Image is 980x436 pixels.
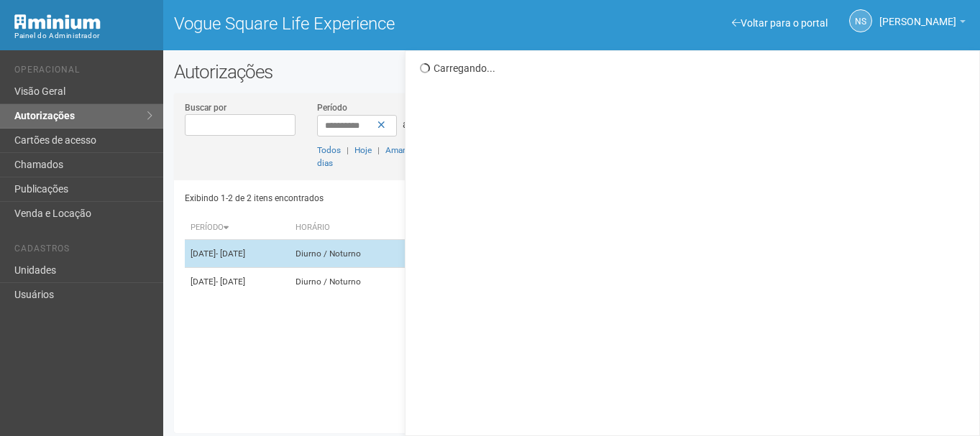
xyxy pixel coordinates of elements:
[14,29,152,42] div: Painel do Administrador
[879,2,956,27] span: Nicolle Silva
[385,145,417,155] a: Amanhã
[377,145,380,155] span: |
[14,14,101,29] img: Minium
[732,17,828,29] a: Voltar para o portal
[216,277,245,287] span: - [DATE]
[216,249,245,259] span: - [DATE]
[185,268,290,296] td: [DATE]
[174,14,561,33] h1: Vogue Square Life Experience
[317,101,347,114] label: Período
[185,216,290,240] th: Período
[290,240,411,268] td: Diurno / Noturno
[347,145,349,155] span: |
[354,145,372,155] a: Hoje
[185,101,226,114] label: Buscar por
[185,187,568,209] div: Exibindo 1-2 de 2 itens encontrados
[420,62,968,75] div: Carregando...
[849,9,872,32] a: NS
[14,243,152,259] li: Cadastros
[185,240,290,268] td: [DATE]
[290,216,411,240] th: Horário
[879,18,966,29] a: [PERSON_NAME]
[14,65,152,80] li: Operacional
[403,119,408,130] span: a
[174,61,969,83] h2: Autorizações
[317,145,341,155] a: Todos
[290,268,411,296] td: Diurno / Noturno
